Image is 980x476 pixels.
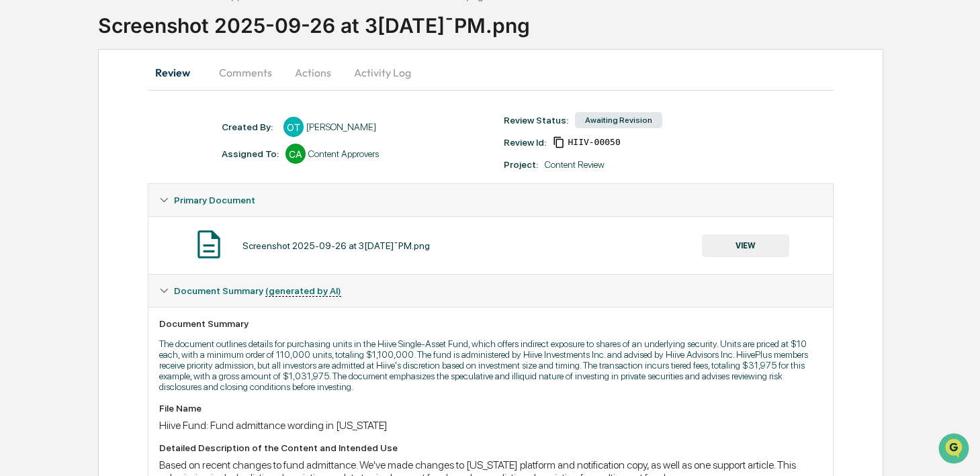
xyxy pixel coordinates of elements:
div: CA [285,144,306,164]
div: Content Review [545,159,605,170]
div: File Name [159,403,822,414]
a: 🗄️Attestations [92,164,172,188]
button: VIEW [702,234,789,257]
div: We're available if you need us! [46,116,170,127]
iframe: Open customer support [937,432,973,468]
p: The document outlines details for purchasing units in the Hiive Single-Asset Fund, which offers i... [159,338,822,392]
span: Document Summary [174,285,341,296]
a: 🔎Data Lookup [8,189,90,213]
span: Preclearance [27,169,87,183]
div: 🖐️ [13,171,24,181]
div: 🗄️ [97,171,108,181]
div: Created By: ‎ ‎ [222,122,277,132]
div: Review Id: [504,137,546,148]
div: Screenshot 2025-09-26 at 3[DATE]¯PM.png [242,240,430,251]
div: [PERSON_NAME] [306,122,376,132]
button: Review [148,56,208,89]
div: secondary tabs example [148,56,834,89]
div: Hiive Fund: Fund admittance wording in [US_STATE] [159,419,822,432]
span: Pylon [134,228,163,238]
span: f311ba84-f853-4e56-9c60-dce6481fbb96 [568,137,620,148]
div: Awaiting Revision [575,112,662,128]
div: Document Summary (generated by AI) [148,275,833,307]
div: 🔎 [13,196,24,207]
a: 🖐️Preclearance [8,164,92,188]
span: Attestations [111,169,167,183]
div: OT [283,117,304,137]
span: Primary Document [174,195,255,205]
div: Primary Document [148,184,833,216]
div: Start new chat [46,103,220,116]
div: Document Summary [159,318,822,329]
button: Activity Log [343,56,422,89]
div: Primary Document [148,216,833,274]
div: Content Approvers [308,148,379,159]
button: Comments [208,56,283,89]
p: How can we help? [13,28,244,50]
span: Data Lookup [27,195,85,208]
div: Assigned To: [222,148,279,159]
button: Start new chat [228,107,244,123]
button: Actions [283,56,343,89]
img: Document Icon [192,228,226,261]
div: Screenshot 2025-09-26 at 3[DATE]¯PM.png [98,3,980,38]
div: Project: [504,159,538,170]
div: Detailed Description of the Content and Intended Use [159,442,822,453]
u: (generated by AI) [265,285,341,297]
a: Powered byPylon [95,227,163,238]
div: Review Status: [504,115,568,126]
img: 1746055101610-c473b297-6a78-478c-a979-82029cc54cd1 [13,103,38,127]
